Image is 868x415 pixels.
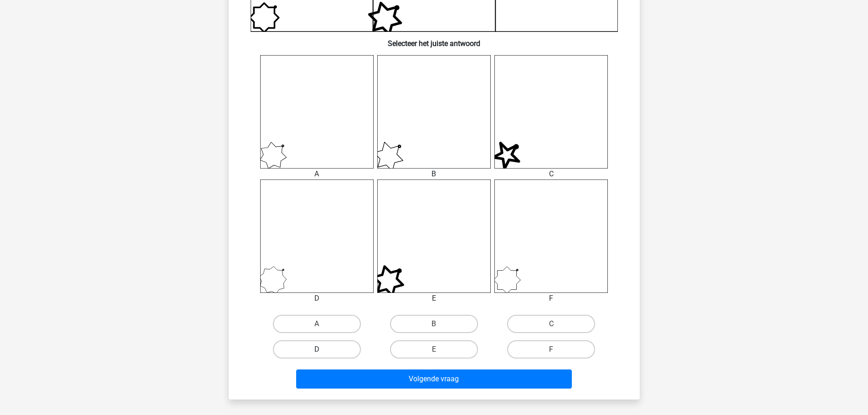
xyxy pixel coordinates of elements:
[370,293,498,304] div: E
[507,315,595,333] label: C
[253,169,380,179] div: A
[296,369,572,389] button: Volgende vraag
[390,340,478,359] label: E
[507,340,595,359] label: F
[273,340,361,359] label: D
[390,315,478,333] label: B
[488,169,615,179] div: C
[273,315,361,333] label: A
[488,293,615,304] div: F
[243,32,625,48] h6: Selecteer het juiste antwoord
[370,169,498,179] div: B
[253,293,380,304] div: D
